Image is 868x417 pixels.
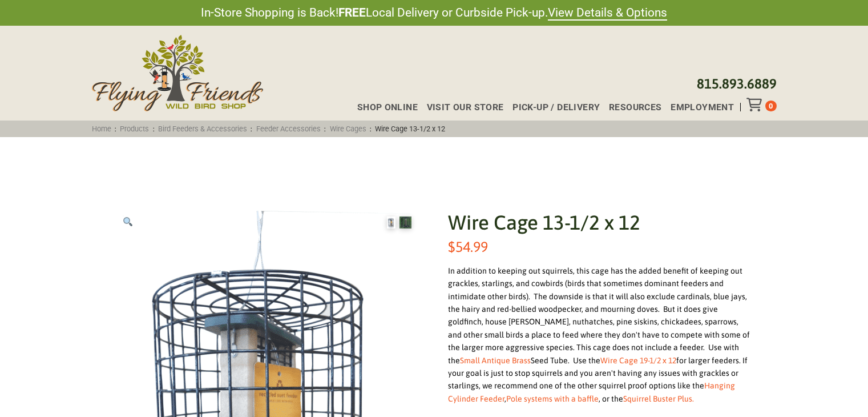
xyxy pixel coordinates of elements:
[697,76,777,91] a: 815.893.6889
[448,209,753,236] h1: Wire Cage 13-1/2 x 12
[503,103,600,112] a: Pick-up / Delivery
[600,103,661,112] a: Resources
[448,238,455,255] span: $
[460,356,531,365] a: Small Antique Brass
[338,6,366,19] strong: FREE
[600,356,676,365] a: Wire Cage 19-1/2 x 12
[448,238,488,255] bdi: 54.99
[661,103,734,112] a: Employment
[387,216,396,228] img: Wire Cage 13-1/2 x 12
[348,103,418,112] a: Shop Online
[357,103,418,112] span: Shop Online
[671,103,734,112] span: Employment
[252,125,324,133] a: Feeder Accessories
[399,216,411,228] img: Wire Cage 13-1/2 x 12 - Image 2
[88,125,449,133] span: : : : : :
[123,217,132,226] img: 🔍
[427,103,504,112] span: Visit Our Store
[548,6,667,21] a: View Details & Options
[512,103,600,112] span: Pick-up / Delivery
[155,125,251,133] a: Bird Feeders & Accessories
[448,264,753,405] div: In addition to keeping out squirrels, this cage has the added benefit of keeping out grackles, st...
[506,394,599,403] a: Pole systems with a baffle
[116,125,153,133] a: Products
[88,125,115,133] a: Home
[92,35,263,111] img: Flying Friends Wild Bird Shop Logo
[623,394,694,403] a: Squirrel Buster Plus.
[114,209,142,236] a: View full-screen image gallery
[201,5,667,21] span: In-Store Shopping is Back! Local Delivery or Curbside Pick-up.
[372,125,449,133] span: Wire Cage 13-1/2 x 12
[326,125,370,133] a: Wire Cages
[609,103,662,112] span: Resources
[448,381,735,403] a: Hanging Cylinder Feeder
[769,102,773,110] span: 0
[746,98,765,111] div: Toggle Off Canvas Content
[418,103,504,112] a: Visit Our Store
